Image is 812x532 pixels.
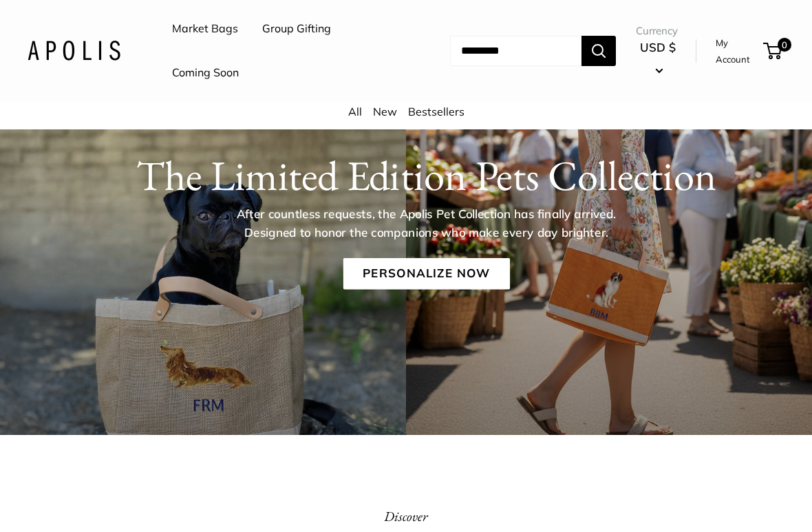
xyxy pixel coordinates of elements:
a: All [348,105,362,118]
span: Currency [636,21,680,41]
a: Coming Soon [172,63,239,83]
p: After countless requests, the Apolis Pet Collection has finally arrived. Designed to honor the co... [214,205,639,242]
a: New [373,105,397,118]
a: 0 [765,43,782,59]
p: Discover [217,504,595,529]
button: USD $ [636,36,680,81]
a: Bestsellers [408,105,464,118]
button: Search [581,36,616,66]
h1: The Limited Edition Pets Collection [67,151,786,200]
span: 0 [778,38,791,52]
input: Search... [450,36,581,66]
a: My Account [716,34,758,68]
span: USD $ [640,40,676,54]
img: Apolis [28,41,120,61]
a: Group Gifting [262,19,331,39]
a: Market Bags [172,19,238,39]
a: Personalize Now [343,258,509,290]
